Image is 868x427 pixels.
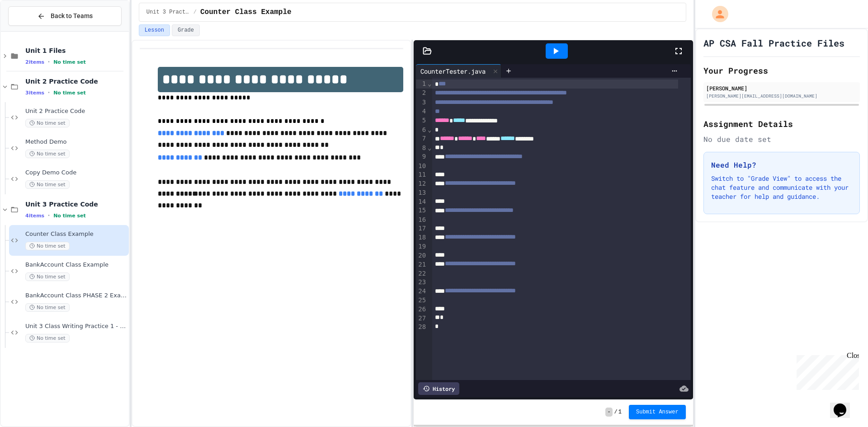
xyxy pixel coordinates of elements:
[53,59,86,65] span: No time set
[830,391,859,418] iframe: chat widget
[48,212,50,219] span: •
[416,260,427,269] div: 21
[416,80,427,89] div: 1
[25,169,127,177] span: Copy Demo Code
[25,230,127,238] span: Counter Class Example
[416,269,427,278] div: 22
[416,126,427,135] div: 6
[427,126,432,133] span: Fold line
[146,9,190,16] span: Unit 3 Practice Code
[8,6,122,26] button: Back to Teams
[618,408,622,416] span: 1
[416,179,427,188] div: 12
[416,251,427,260] div: 20
[629,405,686,419] button: Submit Answer
[193,9,197,16] span: /
[416,224,427,233] div: 17
[416,188,427,197] div: 13
[25,292,127,300] span: BankAccount Class PHASE 2 Example
[25,200,127,208] span: Unit 3 Practice Code
[427,144,432,151] span: Fold line
[25,90,44,96] span: 3 items
[416,170,427,179] div: 11
[416,323,427,332] div: 28
[48,58,50,66] span: •
[416,107,427,116] div: 4
[25,180,70,189] span: No time set
[25,47,127,55] span: Unit 1 Files
[416,162,427,171] div: 10
[416,206,427,215] div: 15
[703,4,731,24] div: My Account
[416,152,427,161] div: 9
[416,116,427,125] div: 5
[416,89,427,98] div: 2
[25,303,70,312] span: No time set
[25,150,70,158] span: No time set
[416,233,427,242] div: 18
[793,352,859,390] iframe: chat widget
[711,174,852,201] p: Switch to "Grade View" to access the chat feature and communicate with your teacher for help and ...
[416,216,427,225] div: 16
[25,334,70,343] span: No time set
[416,134,427,143] div: 7
[25,323,127,330] span: Unit 3 Class Writing Practice 1 - CellPhone Class
[416,242,427,251] div: 19
[53,90,86,96] span: No time set
[53,213,86,219] span: No time set
[25,138,127,146] span: Method Demo
[48,89,50,96] span: •
[416,287,427,296] div: 24
[416,314,427,323] div: 27
[416,296,427,305] div: 25
[172,24,200,36] button: Grade
[703,134,860,145] div: No due date set
[4,4,62,57] div: Chat with us now!Close
[614,408,618,416] span: /
[605,408,612,417] span: -
[711,160,852,170] h3: Need Help?
[416,64,501,78] div: CounterTester.java
[703,117,860,130] h2: Assignment Details
[25,59,44,65] span: 2 items
[703,37,844,49] h1: AP CSA Fall Practice Files
[416,144,427,153] div: 8
[25,108,127,115] span: Unit 2 Practice Code
[636,408,679,416] span: Submit Answer
[25,242,70,250] span: No time set
[25,77,127,85] span: Unit 2 Practice Code
[416,278,427,287] div: 23
[51,11,93,21] span: Back to Teams
[416,98,427,107] div: 3
[25,213,44,219] span: 4 items
[25,261,127,269] span: BankAccount Class Example
[25,272,70,281] span: No time set
[416,66,490,76] div: CounterTester.java
[25,119,70,127] span: No time set
[139,24,170,36] button: Lesson
[706,84,857,92] div: [PERSON_NAME]
[416,197,427,206] div: 14
[706,93,857,99] div: [PERSON_NAME][EMAIL_ADDRESS][DOMAIN_NAME]
[416,305,427,314] div: 26
[418,382,459,395] div: History
[427,80,432,87] span: Fold line
[703,64,860,77] h2: Your Progress
[200,7,292,18] span: Counter Class Example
